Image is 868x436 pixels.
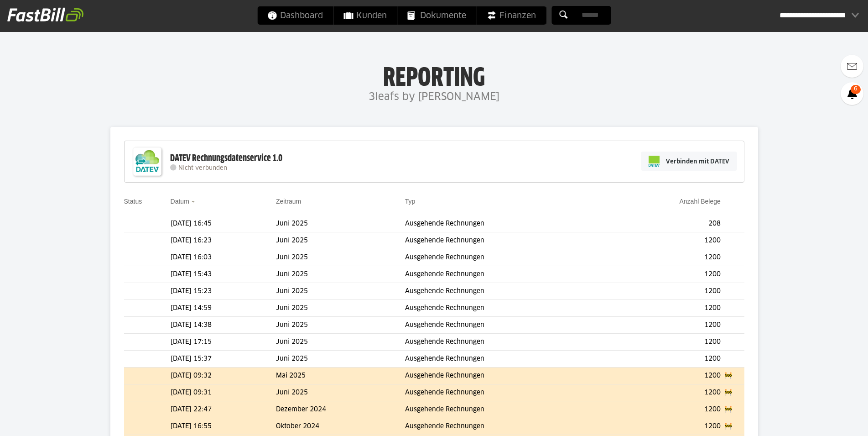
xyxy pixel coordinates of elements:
[171,317,276,334] td: [DATE] 14:38
[405,249,609,266] td: Ausgehende Rechnungen
[724,418,744,435] td: 🚧
[724,384,744,401] td: 🚧
[276,198,301,205] a: Zeitraum
[276,249,405,266] td: Juni 2025
[609,384,724,401] td: 1200
[609,300,724,317] td: 1200
[276,317,405,334] td: Juni 2025
[405,283,609,300] td: Ausgehende Rechnungen
[276,368,405,384] td: Mai 2025
[276,351,405,368] td: Juni 2025
[178,165,227,171] span: Nicht verbunden
[405,198,416,205] a: Typ
[609,249,724,266] td: 1200
[171,215,276,232] td: [DATE] 16:45
[267,6,323,25] span: Dashboard
[276,401,405,418] td: Dezember 2024
[405,300,609,317] td: Ausgehende Rechnungen
[333,6,397,25] a: Kunden
[124,198,142,205] a: Status
[609,215,724,232] td: 208
[7,7,83,22] img: fastbill_logo_white.png
[276,232,405,249] td: Juni 2025
[405,401,609,418] td: Ausgehende Rechnungen
[405,266,609,283] td: Ausgehende Rechnungen
[257,6,333,25] a: Dashboard
[609,418,724,435] td: 1200
[171,401,276,418] td: [DATE] 22:47
[724,401,744,418] td: 🚧
[276,266,405,283] td: Juni 2025
[276,418,405,435] td: Oktober 2024
[649,156,660,167] img: pi-datev-logo-farbig-24.svg
[841,82,863,105] a: 6
[609,401,724,418] td: 1200
[609,266,724,283] td: 1200
[276,300,405,317] td: Juni 2025
[405,384,609,401] td: Ausgehende Rechnungen
[405,351,609,368] td: Ausgehende Rechnungen
[171,384,276,401] td: [DATE] 09:31
[129,143,166,180] img: DATEV-Datenservice Logo
[609,351,724,368] td: 1200
[609,283,724,300] td: 1200
[405,232,609,249] td: Ausgehende Rechnungen
[170,152,282,164] div: DATEV Rechnungsdatenservice 1.0
[609,317,724,334] td: 1200
[405,334,609,351] td: Ausgehende Rechnungen
[171,249,276,266] td: [DATE] 16:03
[276,334,405,351] td: Juni 2025
[171,368,276,384] td: [DATE] 09:32
[191,201,197,203] img: sort_desc.gif
[171,351,276,368] td: [DATE] 15:37
[276,384,405,401] td: Juni 2025
[798,409,859,431] iframe: Öffnet ein Widget, in dem Sie weitere Informationen finden
[91,64,777,88] h1: Reporting
[405,368,609,384] td: Ausgehende Rechnungen
[609,232,724,249] td: 1200
[171,334,276,351] td: [DATE] 17:15
[407,6,466,25] span: Dokumente
[276,215,405,232] td: Juni 2025
[171,418,276,435] td: [DATE] 16:55
[851,85,861,94] span: 6
[397,6,476,25] a: Dokumente
[405,418,609,435] td: Ausgehende Rechnungen
[724,368,744,384] td: 🚧
[171,198,189,205] a: Datum
[405,215,609,232] td: Ausgehende Rechnungen
[171,300,276,317] td: [DATE] 14:59
[171,283,276,300] td: [DATE] 15:23
[171,266,276,283] td: [DATE] 15:43
[343,6,387,25] span: Kunden
[666,157,729,166] span: Verbinden mit DATEV
[276,283,405,300] td: Juni 2025
[405,317,609,334] td: Ausgehende Rechnungen
[487,6,536,25] span: Finanzen
[171,232,276,249] td: [DATE] 16:23
[609,334,724,351] td: 1200
[679,198,720,205] a: Anzahl Belege
[477,6,546,25] a: Finanzen
[609,368,724,384] td: 1200
[641,152,737,171] a: Verbinden mit DATEV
